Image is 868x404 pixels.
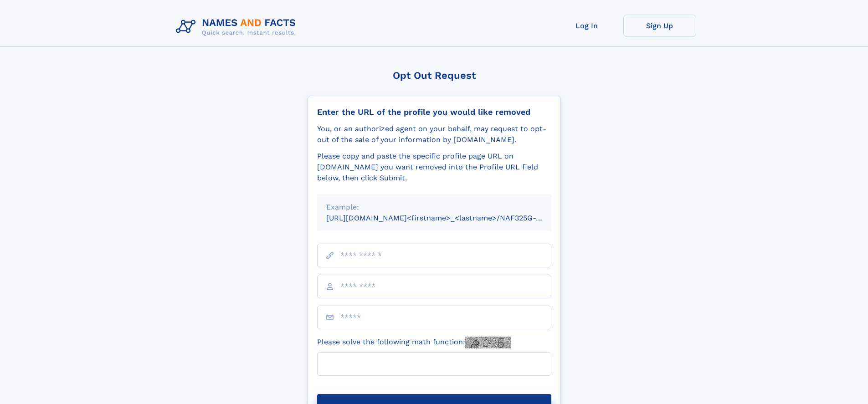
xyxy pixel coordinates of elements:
[172,15,303,39] img: Logo Names and Facts
[317,123,551,145] div: You, or an authorized agent on your behalf, may request to opt-out of the sale of your informatio...
[317,337,511,348] label: Please solve the following math function:
[326,214,569,222] small: [URL][DOMAIN_NAME]<firstname>_<lastname>/NAF325G-xxxxxxxx
[317,107,551,117] div: Enter the URL of the profile you would like removed
[623,15,696,37] a: Sign Up
[317,151,551,184] div: Please copy and paste the specific profile page URL on [DOMAIN_NAME] you want removed into the Pr...
[550,15,623,37] a: Log In
[326,202,542,213] div: Example:
[308,70,561,81] div: Opt Out Request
